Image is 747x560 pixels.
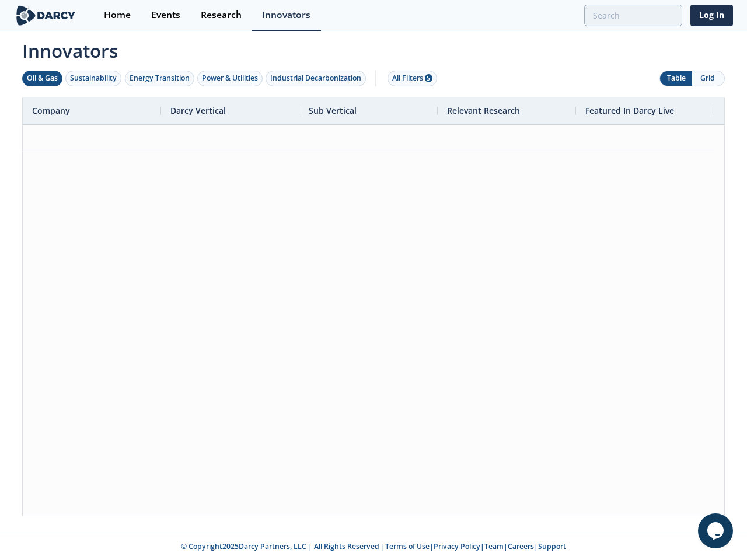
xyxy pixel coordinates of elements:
[27,73,58,83] div: Oil & Gas
[584,5,682,26] input: Advanced Search
[434,541,480,551] a: Privacy Policy
[197,71,263,86] button: Power & Utilities
[104,10,131,20] div: Home
[692,71,724,86] button: Grid
[16,541,731,552] p: © Copyright 2025 Darcy Partners, LLC | All Rights Reserved | | | | |
[538,541,566,551] a: Support
[130,73,190,83] div: Energy Transition
[170,105,226,116] span: Darcy Vertical
[425,74,432,82] span: 5
[484,541,504,551] a: Team
[270,73,361,83] div: Industrial Decarbonization
[660,71,692,86] button: Table
[385,541,430,551] a: Terms of Use
[698,513,735,548] iframe: chat widget
[125,71,194,86] button: Energy Transition
[151,10,180,20] div: Events
[309,105,357,116] span: Sub Vertical
[262,10,310,20] div: Innovators
[585,105,674,116] span: Featured In Darcy Live
[690,5,733,26] a: Log In
[392,73,432,83] div: All Filters
[202,73,258,83] div: Power & Utilities
[508,541,534,551] a: Careers
[22,71,62,86] button: Oil & Gas
[266,71,366,86] button: Industrial Decarbonization
[14,5,78,26] img: logo-wide.svg
[32,105,70,116] span: Company
[201,10,242,20] div: Research
[70,73,117,83] div: Sustainability
[447,105,520,116] span: Relevant Research
[14,33,733,64] span: Innovators
[65,71,121,86] button: Sustainability
[388,71,437,86] button: All Filters 5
